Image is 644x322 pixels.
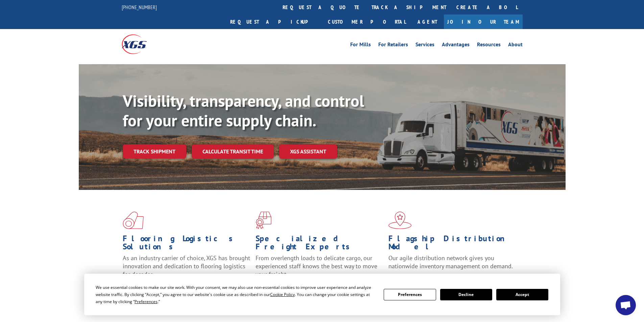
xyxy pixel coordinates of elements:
[225,15,323,29] a: Request a pickup
[123,234,251,254] h1: Flooring Logistics Solutions
[378,42,408,49] a: For Retailers
[444,15,523,29] a: Join Our Team
[508,42,523,49] a: About
[323,15,411,29] a: Customer Portal
[388,212,412,229] img: xgs-icon-flagship-distribution-model-red
[123,212,144,229] img: xgs-icon-total-supply-chain-intelligence-red
[256,234,383,254] h1: Specialized Freight Experts
[442,42,470,49] a: Advantages
[96,284,376,305] div: We use essential cookies to make our site work. With your consent, we may also use non-essential ...
[350,42,371,49] a: For Mills
[477,42,501,49] a: Resources
[415,42,434,49] a: Services
[388,234,516,254] h1: Flagship Distribution Model
[122,4,157,10] a: [PHONE_NUMBER]
[123,254,250,278] span: As an industry carrier of choice, XGS has brought innovation and dedication to flooring logistics...
[496,289,548,300] button: Accept
[270,292,295,297] span: Cookie Policy
[440,289,492,300] button: Decline
[616,295,636,315] div: Open chat
[84,274,560,315] div: Cookie Consent Prompt
[256,212,271,229] img: xgs-icon-focused-on-flooring-red
[256,254,383,284] p: From overlength loads to delicate cargo, our experienced staff knows the best way to move your fr...
[192,144,274,159] a: Calculate transit time
[279,144,337,159] a: XGS ASSISTANT
[135,299,158,304] span: Preferences
[123,90,364,131] b: Visibility, transparency, and control for your entire supply chain.
[388,254,513,270] span: Our agile distribution network gives you nationwide inventory management on demand.
[123,144,186,158] a: Track shipment
[384,289,436,300] button: Preferences
[411,15,444,29] a: Agent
